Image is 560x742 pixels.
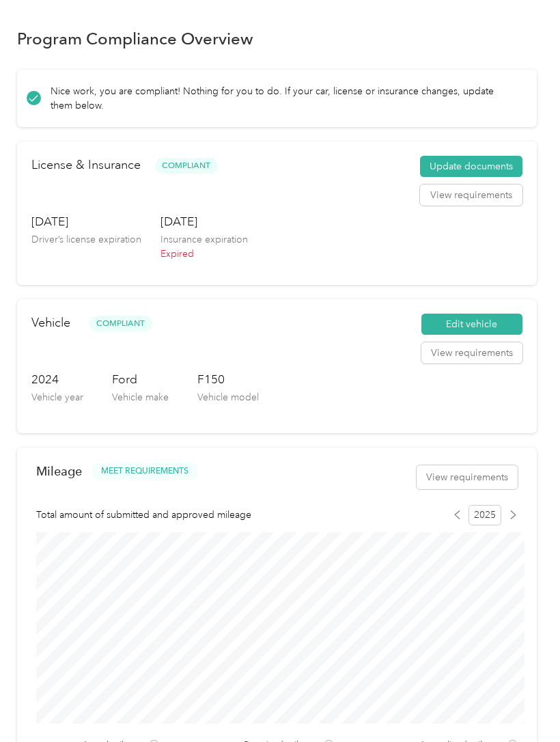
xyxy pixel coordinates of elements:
[101,465,188,478] span: MEET REQUIREMENTS
[160,247,248,261] p: Expired
[31,371,83,388] h3: 2024
[112,371,169,388] h3: Ford
[421,314,522,335] button: Edit vehicle
[197,371,259,388] h3: F150
[197,390,259,404] p: Vehicle model
[31,314,70,332] h2: Vehicle
[31,156,141,174] h2: License & Insurance
[160,213,248,230] h3: [DATE]
[31,390,83,404] p: Vehicle year
[36,464,82,478] h2: Mileage
[51,84,518,113] p: Nice work, you are compliant! Nothing for you to do. If your car, license or insurance changes, u...
[420,156,522,178] button: Update documents
[112,390,169,404] p: Vehicle make
[36,508,251,522] span: Total amount of submitted and approved mileage
[92,463,198,480] button: MEET REQUIREMENTS
[155,158,218,174] span: Compliant
[421,342,522,364] button: View requirements
[468,505,501,525] span: 2025
[31,232,141,247] p: Driver’s license expiration
[484,665,560,742] iframe: Everlance-gr Chat Button Frame
[31,213,141,230] h3: [DATE]
[17,31,253,46] h1: Program Compliance Overview
[160,232,248,247] p: Insurance expiration
[420,184,522,206] button: View requirements
[89,316,152,331] span: Compliant
[417,465,518,489] button: View requirements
